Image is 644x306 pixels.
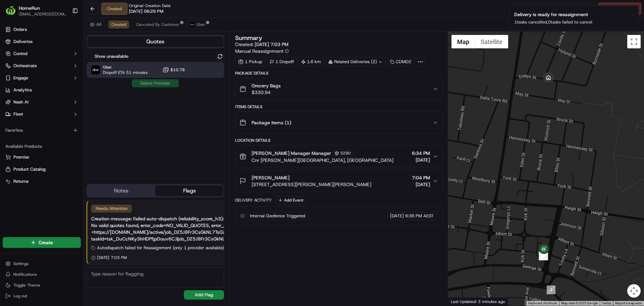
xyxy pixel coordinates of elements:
button: Notifications [3,270,81,279]
button: Nash AI [3,97,81,107]
button: $10.78 [162,67,185,73]
button: Canceled By Customer [133,20,182,29]
button: Package Items (1) [235,112,442,133]
div: 1 Pickup [235,57,265,67]
button: Quotes [87,36,223,47]
div: Favorites [3,125,81,136]
span: Canceled By Customer [136,22,179,27]
span: Internal Geofence Triggered [250,213,305,219]
div: 6 [539,252,548,260]
span: Deliveries [13,39,33,45]
button: Uber [186,20,208,29]
button: Notes [87,185,155,196]
button: Show street map [451,35,475,48]
div: Available Products [3,141,81,152]
img: Google [450,297,472,306]
img: HomeRun [5,5,16,16]
a: Product Catalog [5,166,78,172]
span: Map data ©2025 Google [561,301,598,305]
a: Analytics [3,85,81,95]
button: Fleet [3,109,81,120]
span: [DATE] 06:29 PM [129,8,163,14]
span: $330.94 [252,89,281,96]
button: Add Flag [184,290,224,300]
a: Open this area in Google Maps (opens a new window) [450,297,472,306]
span: [DATE] [412,157,430,163]
button: Log out [3,291,81,301]
button: Toggle fullscreen view [627,35,641,48]
button: Orchestrate [3,60,81,71]
button: Map camera controls [627,284,641,298]
span: Autodispatch failed for Reassignment (only 1 provider available) | Autodispatch Failed [97,245,264,251]
button: Grocery Bags$330.94 [235,78,442,100]
button: Settings [3,259,81,268]
span: [PERSON_NAME] [252,174,289,181]
div: Related Deliveries (2) [325,57,386,67]
div: 2 [547,286,555,294]
div: Needs Attention [91,205,132,213]
span: Original Creation Date [129,3,171,8]
button: Returns [3,176,81,187]
span: $10.78 [170,67,185,73]
div: CDMD2 [387,57,414,67]
span: Nash AI [13,99,29,105]
div: 1 Dropoff [267,57,297,67]
a: Report a map error [615,301,642,305]
button: HomeRunHomeRun[EMAIL_ADDRESS][DOMAIN_NAME] [3,3,69,19]
span: [DATE] [390,213,404,219]
button: [PERSON_NAME][STREET_ADDRESS][PERSON_NAME][PERSON_NAME]7:04 PM[DATE] [235,170,442,192]
div: Location Details [235,138,442,143]
span: Product Catalog [13,166,46,172]
span: Notifications [13,272,37,277]
span: Grocery Bags [252,82,281,89]
span: Toggle Theme [13,282,40,288]
button: Engage [3,73,81,83]
div: Delivery is ready for reassignment [514,11,592,18]
button: All [87,20,104,29]
span: Created [111,22,126,27]
span: Dropoff ETA 51 minutes [103,70,148,75]
span: Promise [13,154,29,160]
button: [EMAIL_ADDRESS][DOMAIN_NAME] [19,11,67,17]
span: 6:36 PM AEST [405,213,434,219]
span: Control [13,51,28,57]
span: Settings [13,261,29,266]
button: Product Catalog [3,164,81,175]
span: [DATE] 7:03 PM [255,41,288,47]
span: Analytics [13,87,32,93]
button: Show satellite imagery [475,35,508,48]
a: Orders [3,24,81,35]
button: Add Event [276,196,306,204]
button: Keyboard shortcuts [528,301,557,306]
div: Package Details [235,71,442,76]
button: Flags [155,185,223,196]
span: 6:34 PM [412,150,430,157]
span: Create [39,239,53,246]
button: HomeRun [19,5,40,11]
button: Toggle Theme [3,280,81,290]
div: 1.6 km [298,57,324,67]
button: Manual Reassignment [235,48,289,54]
span: Created: [235,41,288,48]
div: Items Details [235,104,442,110]
img: Uber [91,65,100,74]
span: Orders [13,27,27,33]
span: Orchestrate [13,63,37,69]
div: Last Updated: 3 minutes ago [448,297,508,306]
a: Promise [5,154,78,160]
p: 1 tasks cancelled, 0 tasks failed to cancel [514,19,592,25]
span: 7:04 PM [412,174,430,181]
span: Log out [13,293,27,299]
span: [DATE] [412,181,430,188]
img: uber-new-logo.jpeg [190,22,195,27]
a: Returns [5,178,78,184]
span: Uber [196,22,205,27]
span: 3290 [340,150,351,156]
button: Create [3,237,81,248]
span: [PERSON_NAME] Manager Manager [252,150,331,157]
div: Creation message: Failed auto-dispatch (reliability_score_h3): No provider satisfied requirements... [91,215,306,242]
label: Show unavailable [95,53,128,59]
span: Package Items ( 1 ) [252,119,291,126]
